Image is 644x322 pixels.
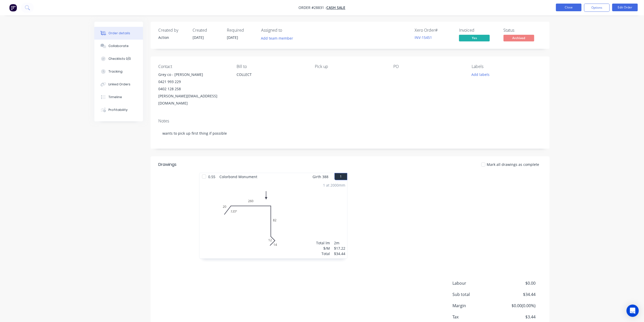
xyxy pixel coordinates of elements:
[498,280,536,286] span: $0.00
[227,35,238,40] span: [DATE]
[334,240,345,246] div: 2m
[227,28,255,33] div: Required
[323,182,345,188] div: 1 at 2000mm
[109,82,131,87] div: Linked Orders
[261,35,296,42] button: Add team member
[459,35,490,41] span: Yes
[261,28,312,33] div: Assigned to
[452,314,498,320] span: Tax
[415,35,432,40] a: INV-15451
[556,4,582,11] button: Close
[415,28,453,33] div: Xero Order #
[109,95,122,99] div: Timeline
[452,291,498,297] span: Sub total
[459,28,497,33] div: Invoiced
[504,28,542,33] div: Status
[237,71,307,87] div: COLLECT
[237,64,307,69] div: Bill to
[158,125,542,141] div: wants to pick up first thing if possible
[109,69,123,74] div: Tracking
[158,28,186,33] div: Created by
[258,35,296,42] button: Add team member
[193,35,204,40] span: [DATE]
[158,71,228,78] div: Grey co - [PERSON_NAME]
[94,91,143,103] button: Timeline
[109,31,130,36] div: Order details
[299,5,327,10] span: Order #28831 -
[158,71,228,107] div: Grey co - [PERSON_NAME]0421 993 2290402 128 258[PERSON_NAME][EMAIL_ADDRESS][DOMAIN_NAME]
[193,28,221,33] div: Created
[334,251,345,256] div: $34.44
[334,246,345,251] div: $17.22
[158,78,228,85] div: 0421 993 229
[94,65,143,78] button: Tracking
[9,4,17,11] img: Factory
[612,4,638,11] button: Edit Order
[472,64,542,69] div: Labels
[316,246,330,251] div: $/M
[94,40,143,52] button: Collaborate
[94,103,143,116] button: Profitability
[584,4,610,12] button: Options
[469,71,492,78] button: Add labels
[327,5,346,10] a: CASH SALE
[237,71,307,78] div: COLLECT
[206,173,217,180] span: 0.55
[94,52,143,65] button: Checklists 0/0
[94,78,143,91] button: Linked Orders
[504,35,534,41] span: Archived
[94,27,143,40] button: Order details
[335,173,347,180] button: 1
[158,119,542,123] div: Notes
[316,240,330,246] div: Total lm
[158,93,228,107] div: [PERSON_NAME][EMAIL_ADDRESS][DOMAIN_NAME]
[452,280,498,286] span: Labour
[109,44,129,48] div: Collaborate
[316,251,330,256] div: Total
[217,173,259,180] span: Colorbond Monument
[498,314,536,320] span: $3.44
[199,180,347,258] div: 020260821214135º1 at 2000mmTotal lm$/MTotal2m$17.22$34.44
[487,162,539,167] span: Mark all drawings as complete
[109,56,131,61] div: Checklists 0/0
[627,305,639,317] div: Open Intercom Messenger
[498,303,536,309] span: $0.00 ( 0.00 %)
[158,64,228,69] div: Contact
[109,108,128,112] div: Profitability
[158,85,228,93] div: 0402 128 258
[313,173,328,180] span: Girth 388
[452,303,498,309] span: Margin
[498,291,536,297] span: $34.44
[315,64,385,69] div: Pick up
[393,64,463,69] div: PO
[158,162,176,168] div: Drawings
[158,35,186,40] div: Action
